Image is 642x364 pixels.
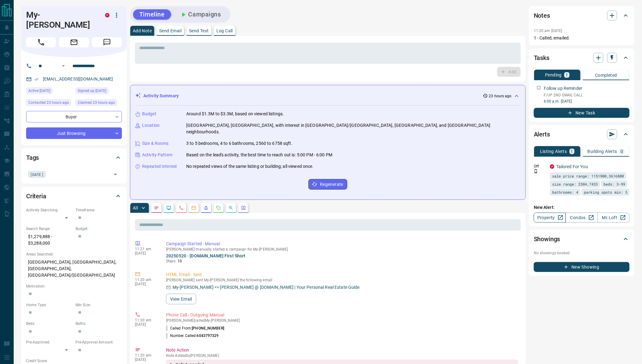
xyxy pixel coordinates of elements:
div: Alerts [534,127,630,142]
div: Activity Summary23 hours ago [135,90,520,102]
div: Tags [26,150,122,165]
p: No showings booked [534,250,630,256]
a: Property [534,213,566,223]
span: Active [DATE] [28,88,50,94]
button: Timeline [133,9,171,20]
a: Mr.Loft [598,213,630,223]
div: Just Browsing [26,127,122,139]
span: sale price range: 1151900,3616800 [552,173,624,179]
p: Pre-Approval Amount: [76,339,122,345]
svg: Requests [216,205,221,210]
p: $1,279,888 - $3,288,000 [26,232,72,248]
p: Pre-Approved: [26,339,72,345]
svg: Email Verified [34,77,39,81]
p: Around $1.3M to $3.3M, based on viewed listings. [186,111,284,117]
svg: Agent Actions [241,205,246,210]
a: 20250520 - [DOMAIN_NAME] First Short [166,253,246,258]
p: F/UP 2ND EMAIL CALL [544,92,630,98]
svg: Push Notification Only [534,169,538,173]
p: Budget [142,111,156,117]
svg: Emails [191,205,196,210]
p: [DATE] [135,322,157,327]
span: Call [26,37,56,47]
p: Off [534,164,546,169]
p: Note Action [166,347,518,353]
p: Send Text [189,29,209,33]
p: Budget: [76,226,122,232]
span: Message [92,37,122,47]
div: Sun Sep 14 2025 [76,99,122,108]
p: [GEOGRAPHIC_DATA], [GEOGRAPHIC_DATA], [GEOGRAPHIC_DATA], [GEOGRAPHIC_DATA]/[GEOGRAPHIC_DATA] [26,257,122,280]
span: bathrooms: 4 [552,189,578,195]
svg: Notes [154,205,159,210]
p: 23 hours ago [489,93,512,99]
p: Repeated Interest [142,163,177,170]
p: Building Alerts [588,149,617,154]
span: beds: 3-99 [603,181,625,187]
p: Areas Searched: [26,251,122,257]
svg: Listing Alerts [204,205,209,210]
h2: Tasks [534,53,549,63]
p: 1 - Called, emailed. [534,35,630,41]
button: Open [60,62,67,70]
p: Called From: [166,325,224,331]
p: Activity Summary [143,93,179,99]
p: [DATE] [135,357,157,362]
p: New Alert: [534,204,630,211]
svg: Opportunities [229,205,233,210]
div: Buyer [26,111,122,122]
span: Signed up [DATE] [78,88,106,94]
div: Notes [534,8,630,23]
h1: My-[PERSON_NAME] [26,10,96,30]
a: [EMAIL_ADDRESS][DOMAIN_NAME] [43,76,113,81]
h2: Showings [534,234,560,244]
div: Sun Sep 14 2025 [26,99,72,108]
p: Motivation: [26,283,122,289]
div: property.ca [105,13,109,17]
p: [DATE] [135,282,157,286]
button: New Showing [534,262,630,272]
button: New Task [534,108,630,118]
div: Tasks [534,50,630,65]
svg: Lead Browsing Activity [166,205,171,210]
span: 10 [178,259,182,263]
p: Steps: [166,258,518,264]
p: HTML Email - Sent [166,271,518,278]
p: [PERSON_NAME] manually started a campaign for My-[PERSON_NAME] [166,247,518,251]
p: 11:20 am [135,278,157,282]
p: Listing Alerts [540,149,567,154]
h2: Tags [26,153,39,163]
p: Send Email [159,29,182,33]
p: Credit Score: [26,358,122,364]
p: Actively Searching: [26,207,72,213]
button: Regenerate [308,179,347,190]
span: size range: 2304,7433 [552,181,598,187]
h2: Alerts [534,129,550,139]
p: Beds: [26,321,72,326]
p: 11:21 am [135,247,157,251]
p: 3 to 5 bedrooms, 4 to 6 bathrooms, 2560 to 6758 sqft. [186,140,293,147]
span: 6043797329 [197,334,219,338]
p: [PERSON_NAME] called My-[PERSON_NAME] [166,318,518,323]
p: Home Type: [26,302,72,308]
h2: Criteria [26,191,46,201]
p: 0 [621,149,623,154]
a: Tailored For You [556,164,588,169]
span: parking spots min: 5 [584,189,627,195]
button: Campaigns [173,9,227,20]
p: 11:20 am [135,353,157,357]
p: Phone Call - Outgoing Manual [166,312,518,318]
div: Sat Sep 13 2025 [26,87,72,96]
h2: Notes [534,11,550,21]
p: Pending [545,73,562,77]
p: Min Size: [76,302,122,308]
p: Timeframe: [76,207,122,213]
p: [GEOGRAPHIC_DATA], [GEOGRAPHIC_DATA], with interest in [GEOGRAPHIC_DATA]/[GEOGRAPHIC_DATA], [GEOG... [186,122,520,135]
span: Claimed 23 hours ago [78,99,115,106]
button: Open [111,170,120,179]
p: Number Called: [166,333,219,339]
p: 1 [566,73,568,77]
p: 1 [571,149,573,154]
a: Condos [566,213,598,223]
div: Sat Sep 13 2025 [76,87,122,96]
